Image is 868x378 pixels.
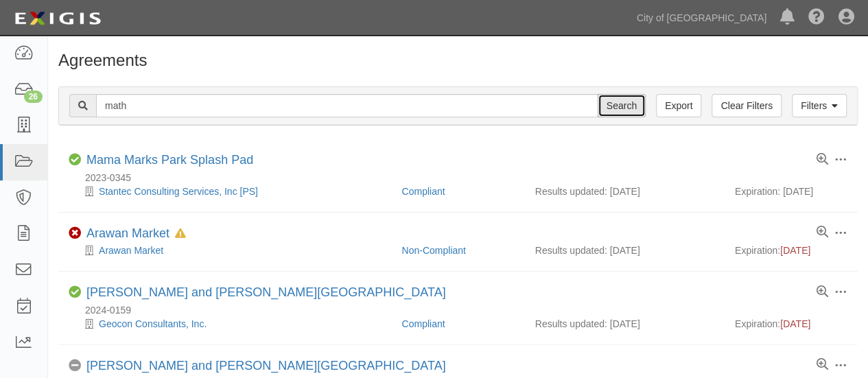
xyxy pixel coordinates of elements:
div: Results updated: [DATE] [535,317,714,331]
div: Expiration: [735,317,847,331]
input: Search [598,94,646,117]
div: Expiration: [735,244,847,257]
a: Arawan Market [99,245,163,256]
a: Compliant [401,186,445,197]
i: No Coverage [69,359,81,372]
i: Compliant [69,154,81,166]
i: Non-Compliant [69,227,81,239]
div: Arawan Market [69,244,391,257]
div: Arawan Market [86,226,186,241]
div: 26 [24,91,43,103]
span: [DATE] [780,245,810,256]
a: View results summary [817,359,828,371]
div: Mama Marks Park Splash Pad [86,153,253,168]
a: Stantec Consulting Services, Inc [PS] [99,186,258,197]
h1: Agreements [58,51,858,69]
div: Stantec Consulting Services, Inc [PS] [69,185,391,198]
div: Expiration: [DATE] [735,185,847,198]
a: City of [GEOGRAPHIC_DATA] [630,4,773,32]
a: Export [656,94,701,117]
a: Mama Marks Park Splash Pad [86,153,253,167]
a: Clear Filters [712,94,781,117]
a: [PERSON_NAME] and [PERSON_NAME][GEOGRAPHIC_DATA] [86,285,445,299]
span: [DATE] [780,318,810,329]
img: logo-5460c22ac91f19d4615b14bd174203de0afe785f0fc80cf4dbbc73dc1793850b.png [10,6,105,31]
div: 2023-0345 [69,171,858,185]
div: Results updated: [DATE] [535,185,714,198]
a: View results summary [817,286,828,298]
a: Non-Compliant [401,245,465,256]
a: [PERSON_NAME] and [PERSON_NAME][GEOGRAPHIC_DATA] [86,359,445,373]
a: Compliant [401,318,445,329]
i: In Default since 10/03/2024 [175,229,186,239]
i: Help Center - Complianz [808,10,825,26]
input: Search [96,94,598,117]
a: Geocon Consultants, Inc. [99,318,207,329]
a: View results summary [817,154,828,166]
a: Filters [792,94,847,117]
div: Results updated: [DATE] [535,244,714,257]
a: View results summary [817,226,828,239]
div: Thelma and Hawk Park [86,285,445,300]
a: Arawan Market [86,226,169,240]
div: 2024-0159 [69,303,858,317]
i: Compliant [69,286,81,298]
div: Thelma and Hawk Park [86,359,445,374]
div: Geocon Consultants, Inc. [69,317,391,331]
